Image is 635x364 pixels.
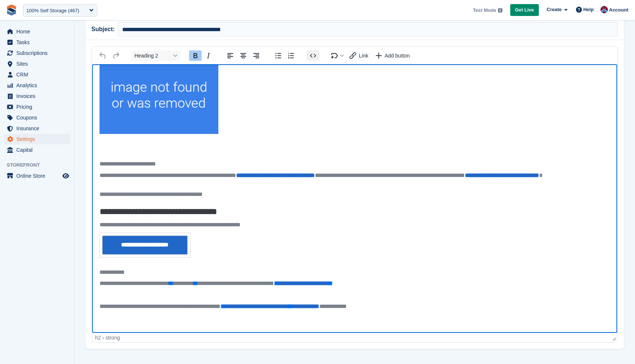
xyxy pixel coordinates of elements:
[91,25,118,34] span: Subject:
[4,80,70,91] a: menu
[134,53,171,59] span: Heading 2
[4,48,70,58] a: menu
[329,50,346,61] button: Insert merge tag
[102,335,104,341] div: ›
[92,64,617,333] iframe: Rich Text Area
[110,50,122,61] button: Redo
[347,50,372,61] button: Insert link with variable
[4,59,70,69] a: menu
[16,26,61,37] span: Home
[4,134,70,144] a: menu
[16,80,61,91] span: Analytics
[237,50,250,61] button: Align center
[307,50,319,61] button: Source code
[4,102,70,112] a: menu
[4,26,70,37] a: menu
[16,112,61,123] span: Coupons
[4,112,70,123] a: menu
[359,53,368,59] span: Link
[6,4,17,16] img: stora-icon-8386f47178a22dfd0bd8f6a31ec36ba5ce8667c1dd55bd0f319d3a0aa187defe.svg
[202,50,215,61] button: Italic
[4,91,70,101] a: menu
[189,50,202,61] button: Bold
[612,334,616,341] div: Press the Up and Down arrow keys to resize the editor.
[16,123,61,134] span: Insurance
[16,91,61,101] span: Invoices
[583,6,594,13] span: Help
[16,59,61,69] span: Sites
[473,7,496,14] span: Test Mode
[61,171,70,180] a: Preview store
[16,69,61,80] span: CRM
[385,53,410,59] span: Add button
[95,335,101,341] div: h2
[224,50,237,61] button: Align left
[4,145,70,155] a: menu
[131,50,180,61] button: Block Heading 2
[498,8,502,13] img: icon-info-grey-7440780725fd019a000dd9b08b2336e03edf1995a4989e88bcd33f0948082b44.svg
[4,37,70,47] a: menu
[4,171,70,181] a: menu
[105,335,120,341] div: strong
[4,69,70,80] a: menu
[16,134,61,144] span: Settings
[250,50,263,61] button: Align right
[16,171,61,181] span: Online Store
[372,50,414,61] button: Insert a call-to-action button
[16,37,61,47] span: Tasks
[272,50,284,61] button: Bullet list
[547,6,561,13] span: Create
[16,145,61,155] span: Capital
[16,48,61,58] span: Subscriptions
[26,7,79,14] div: 100% Self Storage (467)
[4,123,70,134] a: menu
[7,161,74,169] span: Storefront
[515,6,534,14] span: Get Live
[16,102,61,112] span: Pricing
[510,4,539,16] a: Get Live
[285,50,297,61] button: Numbered list
[97,50,109,61] button: Undo
[600,6,608,13] img: David Hughes
[609,6,628,14] span: Account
